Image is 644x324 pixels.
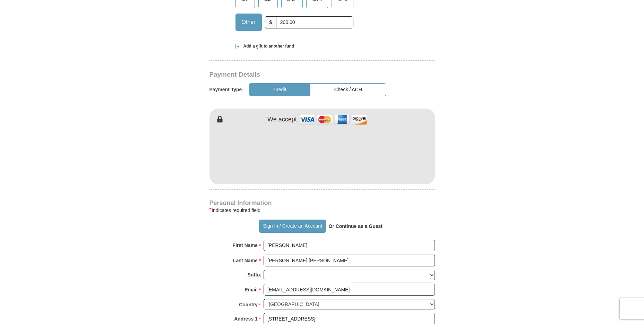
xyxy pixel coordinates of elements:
[209,71,386,79] h3: Payment Details
[238,17,259,27] span: Other
[259,220,326,233] button: Sign In / Create an Account
[233,240,258,250] strong: First Name
[241,43,294,49] span: Add a gift to another fund
[276,16,353,28] input: Other Amount
[239,300,258,309] strong: Country
[249,83,310,96] button: Credit
[328,223,383,229] strong: Or Continue as a Guest
[245,285,258,295] strong: Email
[310,83,386,96] button: Check / ACH
[265,16,277,28] span: $
[248,270,261,280] strong: Suffix
[299,112,368,127] img: credit cards accepted
[267,116,297,123] h4: We accept
[209,200,435,206] h4: Personal Information
[234,314,258,324] strong: Address 1
[209,206,435,214] div: Indicates required field
[233,256,258,265] strong: Last Name
[209,87,242,93] h5: Payment Type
